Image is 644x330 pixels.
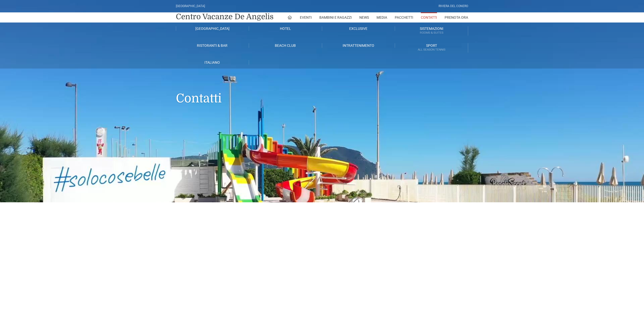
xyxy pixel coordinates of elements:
a: News [359,12,369,23]
a: Centro Vacanze De Angelis [176,12,274,22]
div: Riviera Del Conero [439,4,468,9]
small: Rooms & Suites [395,30,468,35]
a: Eventi [300,12,312,23]
a: Bambini e Ragazzi [319,12,352,23]
small: All Season Tennis [395,47,468,52]
h1: Contatti [176,69,468,113]
a: Italiano [176,60,249,65]
a: Beach Club [249,43,322,48]
span: Italiano [204,60,220,64]
a: Media [377,12,387,23]
div: [GEOGRAPHIC_DATA] [176,4,205,9]
a: SistemazioniRooms & Suites [395,26,468,36]
a: Prenota Ora [445,12,468,23]
a: Pacchetti [395,12,413,23]
a: Ristoranti & Bar [176,43,249,48]
a: Intrattenimento [322,43,395,48]
a: Contatti [421,12,437,23]
a: SportAll Season Tennis [395,43,468,53]
a: [GEOGRAPHIC_DATA] [176,26,249,31]
a: Hotel [249,26,322,31]
a: Exclusive [322,26,395,31]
